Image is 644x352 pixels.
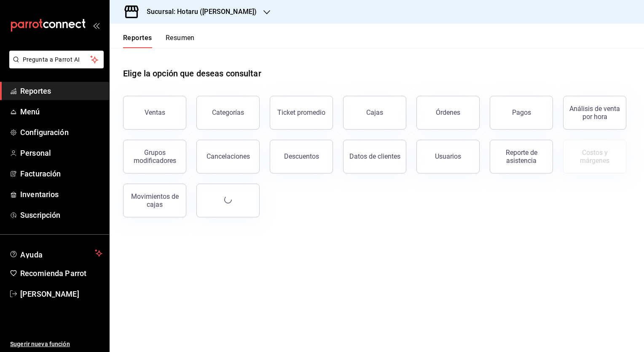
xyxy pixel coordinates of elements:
[196,96,260,130] button: Categorías
[569,105,621,121] div: Análisis de venta por hora
[9,51,104,68] button: Pregunta a Parrot AI
[212,108,244,116] div: Categorías
[284,152,319,160] div: Descuentos
[349,152,400,160] div: Datos de clientes
[436,108,460,116] div: Órdenes
[490,96,553,130] button: Pagos
[145,108,165,116] div: Ventas
[366,108,384,118] div: Cajas
[20,268,102,279] span: Recomienda Parrot
[495,149,547,165] div: Reporte de asistencia
[140,7,257,17] h3: Sucursal: Hotaru ([PERSON_NAME])
[93,22,99,29] button: open_drawer_menu
[490,140,553,173] button: Reporte de asistencia
[270,96,333,130] button: Ticket promedio
[20,85,102,97] span: Reportes
[435,152,461,160] div: Usuarios
[123,34,152,48] button: Reportes
[123,34,195,48] div: navigation tabs
[563,140,626,173] button: Contrata inventarios para ver este reporte
[166,34,195,48] button: Resumen
[23,55,91,64] span: Pregunta a Parrot AI
[20,127,102,138] span: Configuración
[123,184,186,217] button: Movimientos de cajas
[20,168,102,179] span: Facturación
[123,140,186,173] button: Grupos modificadores
[207,152,250,160] div: Cancelaciones
[512,108,531,116] div: Pagos
[20,106,102,117] span: Menú
[129,192,181,208] div: Movimientos de cajas
[343,96,406,130] a: Cajas
[20,147,102,159] span: Personal
[277,108,325,116] div: Ticket promedio
[270,140,333,173] button: Descuentos
[569,149,621,165] div: Costos y márgenes
[563,96,626,130] button: Análisis de venta por hora
[20,248,91,258] span: Ayuda
[20,288,102,300] span: [PERSON_NAME]
[6,61,104,70] a: Pregunta a Parrot AI
[129,149,181,165] div: Grupos modificadores
[416,140,480,173] button: Usuarios
[343,140,406,173] button: Datos de clientes
[20,209,102,221] span: Suscripción
[10,340,102,349] span: Sugerir nueva función
[196,140,260,173] button: Cancelaciones
[123,67,261,80] h1: Elige la opción que deseas consultar
[20,189,102,200] span: Inventarios
[416,96,480,130] button: Órdenes
[123,96,186,130] button: Ventas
